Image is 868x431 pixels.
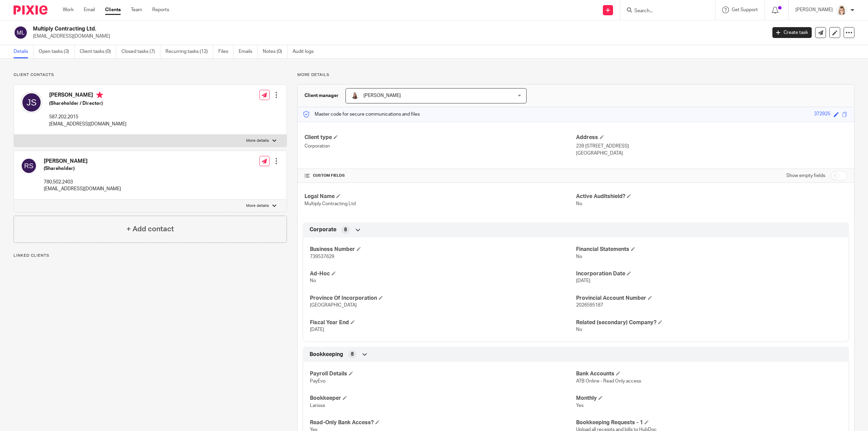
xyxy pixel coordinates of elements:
[363,93,401,98] span: [PERSON_NAME]
[310,370,576,377] h4: Payroll Details
[14,45,34,58] a: Details
[33,33,762,40] p: [EMAIL_ADDRESS][DOMAIN_NAME]
[576,379,641,384] span: ATB Online - Read Only access
[246,138,269,143] p: More details
[310,419,576,426] h4: Read-Only Bank Access?
[239,45,258,58] a: Emails
[814,111,830,118] div: 372925
[351,92,359,100] img: Larissa-headshot-cropped.jpg
[49,92,126,100] h4: [PERSON_NAME]
[165,45,213,58] a: Recurring tasks (12)
[310,303,357,308] span: [GEOGRAPHIC_DATA]
[304,193,576,200] h4: Legal Name
[63,6,74,13] a: Work
[634,8,695,14] input: Search
[44,165,121,172] h5: (Shareholder)
[576,295,842,302] h4: Provincial Account Number
[772,27,812,38] a: Create task
[39,45,75,58] a: Open tasks (3)
[310,246,576,253] h4: Business Number
[96,92,103,98] i: Primary
[246,203,269,209] p: More details
[576,201,582,206] span: No
[80,45,116,58] a: Client tasks (0)
[576,419,842,426] h4: Bookkeeping Requests - 1
[49,114,126,120] p: 587.202.2015
[33,25,616,33] h2: Multiply Contracting Ltd.
[304,173,576,178] h4: CUSTOM FIELDS
[576,303,603,308] span: 2026595187
[304,143,576,150] p: Corporation
[49,121,126,128] p: [EMAIL_ADDRESS][DOMAIN_NAME]
[14,25,28,40] img: svg%3E
[310,403,325,408] span: Larissa
[49,100,126,107] h5: (Shareholder / Director)
[44,185,121,192] p: [EMAIL_ADDRESS][DOMAIN_NAME]
[14,5,47,15] img: Pixie
[576,395,842,402] h4: Monthly
[576,193,847,200] h4: Active Auditshield?
[152,6,169,13] a: Reports
[576,403,584,408] span: Yes
[576,278,590,283] span: [DATE]
[344,227,347,233] span: 8
[14,72,287,78] p: Client contacts
[576,270,842,277] h4: Incorporation Date
[310,327,324,332] span: [DATE]
[84,6,95,13] a: Email
[218,45,234,58] a: Files
[293,45,319,58] a: Audit logs
[304,134,576,141] h4: Client type
[303,111,420,118] p: Master code for secure communications and files
[576,319,842,326] h4: Related (secondary) Company?
[576,134,847,141] h4: Address
[786,172,825,179] label: Show empty fields
[121,45,160,58] a: Closed tasks (7)
[44,179,121,185] p: 780.502.2403
[576,143,847,150] p: 239 [STREET_ADDRESS]
[732,7,758,12] span: Get Support
[836,5,847,16] img: Tayler%20Headshot%20Compressed%20Resized%202.jpg
[795,6,833,13] p: [PERSON_NAME]
[126,224,174,234] h4: + Add contact
[576,246,842,253] h4: Financial Statements
[105,6,121,13] a: Clients
[310,379,325,384] span: PayEvo
[310,395,576,402] h4: Bookkeeper
[576,254,582,259] span: No
[351,351,354,358] span: 8
[21,92,42,113] img: svg%3E
[263,45,288,58] a: Notes (0)
[21,158,37,174] img: svg%3E
[304,201,356,206] span: Multiply Contracting Ltd
[297,72,854,78] p: More details
[576,327,582,332] span: No
[44,158,121,165] h4: [PERSON_NAME]
[310,295,576,302] h4: Province Of Incorporation
[576,370,842,377] h4: Bank Accounts
[310,278,316,283] span: No
[310,319,576,326] h4: Fiscal Year End
[310,254,334,259] span: 739537629
[576,150,847,157] p: [GEOGRAPHIC_DATA]
[310,226,336,233] span: Corporate
[310,351,343,358] span: Bookkeeping
[310,270,576,277] h4: Ad-Hoc
[131,6,142,13] a: Team
[14,253,287,258] p: Linked clients
[304,92,339,99] h3: Client manager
